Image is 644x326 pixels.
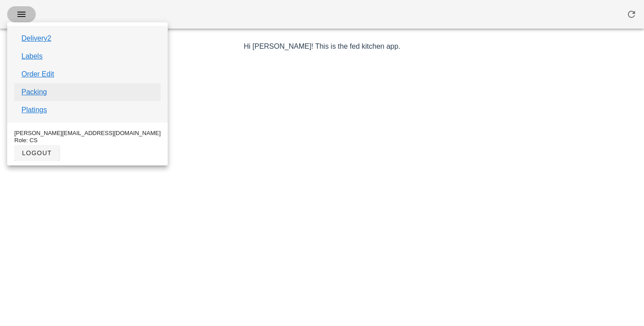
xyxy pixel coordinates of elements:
[21,149,52,157] span: logout
[21,69,54,80] a: Order Edit
[21,33,51,44] a: Delivery2
[14,130,161,137] div: [PERSON_NAME][EMAIL_ADDRESS][DOMAIN_NAME]
[21,51,42,62] a: Labels
[21,105,47,115] a: Platings
[63,41,582,52] p: Hi [PERSON_NAME]! This is the fed kitchen app.
[14,145,59,161] button: logout
[21,87,47,97] a: Packing
[14,137,161,144] div: Role: CS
